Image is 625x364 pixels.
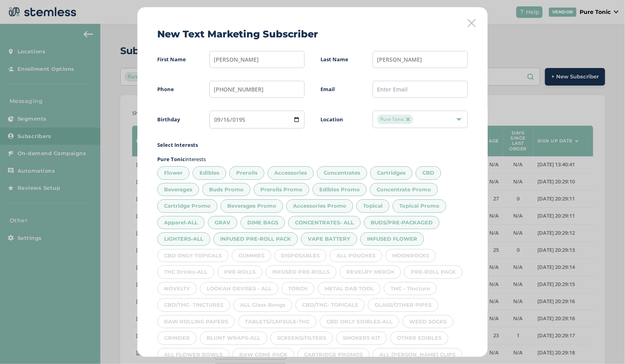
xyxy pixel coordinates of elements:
[385,249,436,263] div: MOONROCKS
[238,315,316,329] div: TABLETS/CAPSULE-THC
[286,199,353,213] div: Accessories Promo
[157,156,185,163] strong: Pure Tonic
[317,166,367,180] div: Concentrates
[200,282,278,296] div: LOOKAH DEVISES - ALL
[157,331,197,345] div: GRINDER
[208,216,237,230] div: GRAV
[233,298,292,312] div: ALL Glass Bongs
[157,183,199,197] div: Beverages
[297,348,369,362] div: CARTRIDGE PROMOS
[229,166,264,180] div: Prerolls
[295,298,365,312] div: CBD/THC- TOPICALS
[336,331,387,345] div: SMOKERS KIT
[209,81,305,98] input: (XXX) XXX-XXXX
[373,51,468,68] input: Enter Last Name
[373,348,462,362] div: ALL [PERSON_NAME] CLIPS
[281,282,314,296] div: TORCH
[373,81,468,98] input: Enter Email
[377,115,413,124] span: Pure Tonic
[157,27,318,41] h2: New Text Marketing Subscriber
[193,166,226,180] div: Edibles
[406,117,410,121] img: icon-close-accent-8a337256.svg
[393,199,446,213] div: Topical Promo
[356,199,389,213] div: Topical
[157,282,197,296] div: NOVELTY
[232,348,294,362] div: RAW CONE PACK
[312,183,367,197] div: Edibles Promo
[340,265,401,279] div: REVELRY MERCH
[318,282,381,296] div: METAL DAB TOOL
[157,315,235,329] div: RAW ROLLING PAPERS
[157,232,210,246] div: LIGHTERS-ALL
[157,298,230,312] div: CBD/THC- TINCTURES
[288,216,361,230] div: CONCENTRATES- ALL
[404,265,463,279] div: PRE-ROLL PACK
[157,166,189,180] div: Flower
[157,56,200,64] label: First Name
[240,216,285,230] div: DIME BAGS
[209,111,305,128] input: mm / dd / yyyy
[157,265,214,279] div: THC Drinks-ALL
[157,348,229,362] div: ALL FLOWER BOWLS
[200,331,267,345] div: BLUNT WRAPS-ALL
[368,298,438,312] div: GLASS/OTHER PIPES
[370,183,438,197] div: Concentrate Promo
[301,232,357,246] div: VAPE BATTERY
[254,183,309,197] div: Prerolls Promo
[221,199,283,213] div: Beverages Promo
[157,116,200,124] label: Birthday
[364,216,439,230] div: BUDS/PRE-PACKAGED
[320,116,363,124] label: Location
[370,166,412,180] div: Cartridges
[320,315,399,329] div: CBD ONLY EDIBLES-ALL
[402,315,453,329] div: WEED SOCKS
[157,249,229,263] div: CBD ONLY-TOPICALS
[360,232,424,246] div: INFUSED FLOWER
[390,331,448,345] div: OTHER EDIBLES
[213,232,298,246] div: INFUSED PRE-ROLL PACK
[209,51,305,68] input: Enter First Name
[416,166,441,180] div: CBD
[274,249,326,263] div: DISPOSABLES
[202,183,250,197] div: Buds Promo
[384,282,437,296] div: THC - Tincture
[217,265,262,279] div: PRE-ROLLS
[157,199,217,213] div: Cartridge Promo
[157,141,468,149] label: Select Interests
[270,331,333,345] div: SCREENS/FILTERS
[330,249,382,263] div: ALL POUCHES
[268,166,314,180] div: Accessories
[585,326,625,364] iframe: Chat Widget
[232,249,271,263] div: GUMMIES
[157,86,200,93] label: Phone
[320,86,363,93] label: Email
[157,156,468,164] p: interests
[157,216,205,230] div: Apparel-ALL
[320,56,363,64] label: Last Name
[266,265,336,279] div: INFUSED PRE-ROLLS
